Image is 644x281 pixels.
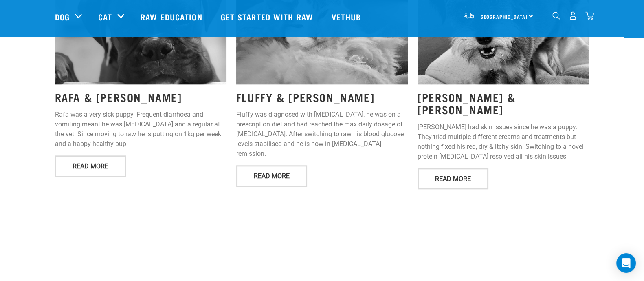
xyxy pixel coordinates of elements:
a: Dog [55,11,70,23]
h3: [PERSON_NAME] & [PERSON_NAME] [418,91,589,116]
img: home-icon@2x.png [585,11,594,20]
a: Read More [418,168,488,189]
a: Cat [98,11,112,23]
p: Rafa was a very sick puppy. Frequent diarrhoea and vomiting meant he was [MEDICAL_DATA] and a reg... [55,110,226,149]
a: Raw Education [132,0,212,33]
img: van-moving.png [464,12,475,19]
a: Get started with Raw [213,0,323,33]
a: Vethub [323,0,371,33]
h3: FLUFFY & [PERSON_NAME] [236,91,408,104]
h3: RAFA & [PERSON_NAME] [55,91,226,104]
div: Open Intercom Messenger [616,253,636,273]
p: Fluffy was diagnosed with [MEDICAL_DATA], he was on a prescription diet and had reached the max d... [236,110,408,159]
img: user.png [569,11,577,20]
a: Read More [236,165,307,186]
span: [GEOGRAPHIC_DATA] [479,15,528,18]
p: [PERSON_NAME] had skin issues since he was a puppy. They tried multiple different creams and trea... [418,122,589,162]
a: Read More [55,155,126,177]
img: home-icon-1@2x.png [552,12,560,20]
